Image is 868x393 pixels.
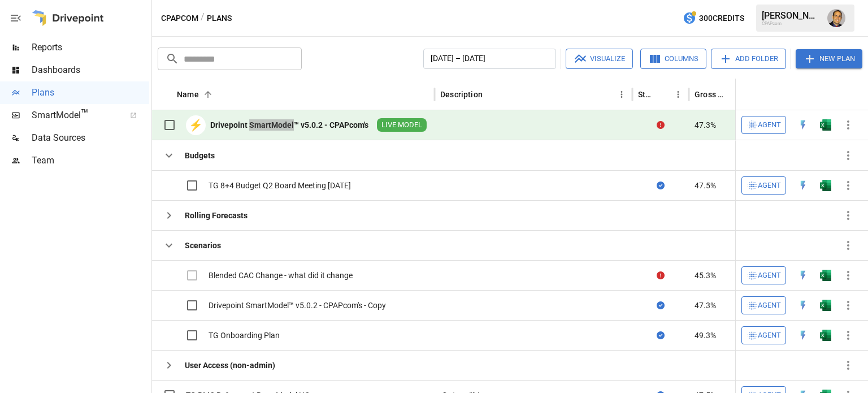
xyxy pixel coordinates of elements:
button: Sort [200,87,216,102]
span: 47.3% [695,300,716,311]
button: Agent [741,116,786,134]
img: quick-edit-flash.b8aec18c.svg [797,300,809,311]
div: Open in Excel [820,119,831,131]
button: Agent [741,176,786,195]
span: Team [32,154,149,167]
div: User Access (non-admin) [185,360,275,371]
button: Sort [654,87,670,102]
button: CPAPcom [161,11,198,25]
div: Drivepoint SmartModel™ v5.0.2 - CPAPcom's - Copy [209,300,386,311]
span: Agent [758,179,781,192]
span: Reports [32,41,149,54]
button: Add Folder [711,49,786,69]
div: Sync complete [657,330,665,341]
div: Status [638,90,653,99]
div: TG 8+4 Budget Q2 Board Meeting [DATE] [209,180,351,191]
div: Sync complete [657,300,665,311]
div: Sync complete [657,180,665,191]
button: Sort [844,87,860,102]
div: Open in Quick Edit [797,270,809,281]
div: / [201,11,205,25]
button: Columns [640,49,706,69]
button: Sort [484,87,500,102]
div: Description [440,90,483,99]
span: Agent [758,299,781,312]
button: Sort [728,87,744,102]
button: New Plan [796,49,862,68]
div: TG Onboarding Plan [209,330,280,341]
span: SmartModel [32,109,118,122]
button: [DATE] – [DATE] [423,49,556,69]
img: quick-edit-flash.b8aec18c.svg [797,180,809,191]
div: Open in Excel [820,300,831,311]
button: Status column menu [670,87,686,102]
span: LIVE MODEL [377,120,427,131]
div: CPAPcom [762,21,821,26]
span: Plans [32,86,149,100]
img: excel-icon.76473adf.svg [820,300,831,311]
div: Open in Excel [820,180,831,191]
div: Blended CAC Change - what did it change [209,270,353,281]
span: 45.3% [695,270,716,281]
div: Drivepoint SmartModel™ v5.0.2 - CPAPcom's [210,119,368,131]
span: Agent [758,329,781,342]
button: 300Credits [678,8,749,29]
div: Open in Excel [820,330,831,341]
div: Name [177,90,199,99]
img: Tom Gatto [827,9,845,27]
span: Agent [758,119,781,132]
span: Dashboards [32,63,149,77]
img: excel-icon.76473adf.svg [820,330,831,341]
div: Open in Quick Edit [797,300,809,311]
div: Open in Quick Edit [797,180,809,191]
span: 47.5% [695,180,716,191]
img: quick-edit-flash.b8aec18c.svg [797,119,809,131]
span: Data Sources [32,131,149,145]
div: Gross Margin [695,90,727,99]
img: excel-icon.76473adf.svg [820,270,831,281]
div: Open in Excel [820,270,831,281]
span: 49.3% [695,330,716,341]
div: Budgets [185,150,215,161]
div: Open in Quick Edit [797,330,809,341]
div: Open in Quick Edit [797,119,809,131]
button: Visualize [566,49,633,69]
img: excel-icon.76473adf.svg [820,119,831,131]
div: ⚡ [186,115,206,135]
button: Agent [741,266,786,284]
div: [PERSON_NAME] [762,10,821,21]
img: excel-icon.76473adf.svg [820,180,831,191]
span: Agent [758,269,781,282]
div: Scenarios [185,240,221,251]
button: Agent [741,326,786,344]
span: ™ [81,107,89,121]
button: Tom Gatto [821,2,852,34]
img: quick-edit-flash.b8aec18c.svg [797,270,809,281]
img: quick-edit-flash.b8aec18c.svg [797,330,809,341]
button: Description column menu [614,87,630,102]
span: 47.3% [695,119,716,131]
div: Rolling Forecasts [185,210,248,221]
button: Agent [741,296,786,314]
span: 300 Credits [699,11,744,25]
